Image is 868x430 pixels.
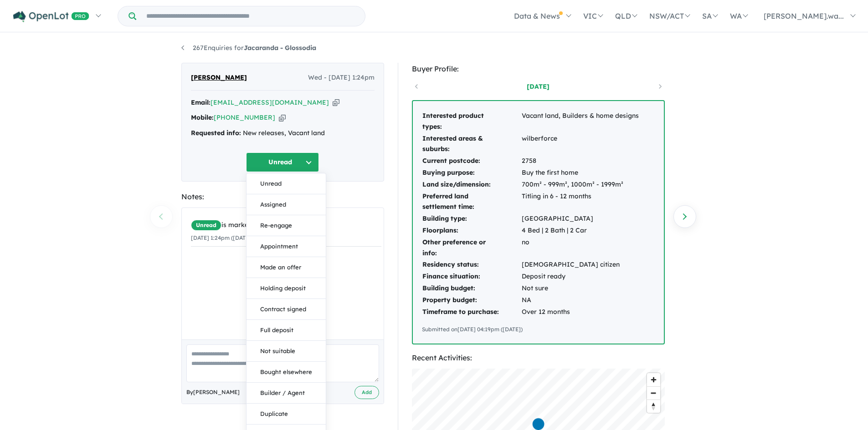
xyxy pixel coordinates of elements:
button: Unread [247,173,326,194]
strong: Mobile: [191,113,214,121]
strong: Requested info: [191,129,241,137]
td: Vacant land, Builders & home designs [521,110,639,133]
td: Not sure [521,283,639,294]
div: Submitted on [DATE] 04:19pm ([DATE]) [422,325,655,334]
td: [GEOGRAPHIC_DATA] [521,213,639,225]
td: no [521,237,639,259]
td: Other preference or info: [422,237,521,259]
button: Zoom out [647,386,660,400]
td: Interested areas & suburbs: [422,133,521,156]
td: Current postcode: [422,155,521,167]
span: Reset bearing to north [647,400,660,413]
td: Preferred land settlement time: [422,191,521,213]
button: Zoom in [647,373,660,386]
button: Duplicate [247,404,326,425]
td: 700m² - 999m², 1000m² - 1999m² [521,179,639,191]
span: Unread [191,220,221,231]
span: [PERSON_NAME] [191,72,247,83]
small: [DATE] 1:24pm ([DATE]) [191,234,253,241]
span: [PERSON_NAME].wa... [764,11,844,20]
strong: Jacaranda - Glossodia [244,44,316,52]
td: wilberforce [521,133,639,156]
button: Reset bearing to north [647,400,660,413]
td: Land size/dimension: [422,179,521,191]
strong: Email: [191,98,211,106]
button: Assigned [247,194,326,215]
input: Try estate name, suburb, builder or developer [138,6,363,26]
div: New releases, Vacant land [191,128,375,139]
button: Not suitable [247,341,326,362]
td: Finance situation: [422,271,521,283]
button: Re-engage [247,215,326,236]
button: Unread [246,152,319,172]
div: Notes: [181,191,384,203]
button: Bought elsewhere [247,362,326,383]
a: [DATE] [499,82,577,91]
td: 4 Bed | 2 Bath | 2 Car [521,225,639,237]
button: Copy [279,113,286,122]
button: Copy [333,98,339,107]
td: NA [521,294,639,306]
td: [DEMOGRAPHIC_DATA] citizen [521,259,639,271]
button: Full deposit [247,320,326,341]
button: Appointment [247,236,326,257]
td: Building budget: [422,283,521,294]
td: Over 12 months [521,306,639,318]
button: Holding deposit [247,278,326,299]
td: Timeframe to purchase: [422,306,521,318]
td: Building type: [422,213,521,225]
button: Builder / Agent [247,383,326,404]
td: Buying purpose: [422,167,521,179]
span: Wed - [DATE] 1:24pm [308,72,375,83]
div: is marked. [191,220,381,231]
td: Interested product types: [422,110,521,133]
button: Contract signed [247,299,326,320]
nav: breadcrumb [181,43,687,54]
td: Residency status: [422,259,521,271]
td: Deposit ready [521,271,639,283]
td: Property budget: [422,294,521,306]
div: Buyer Profile: [412,63,665,75]
div: Recent Activities: [412,352,665,364]
a: [PHONE_NUMBER] [214,113,275,121]
td: Buy the first home [521,167,639,179]
td: Floorplans: [422,225,521,237]
td: 2758 [521,155,639,167]
a: [EMAIL_ADDRESS][DOMAIN_NAME] [211,98,329,106]
span: By [PERSON_NAME] [186,388,240,397]
button: Add [354,386,379,399]
a: 267Enquiries forJacaranda - Glossodia [181,44,316,52]
button: Made an offer [247,257,326,278]
td: Titling in 6 - 12 months [521,191,639,213]
img: Openlot PRO Logo White [13,11,89,22]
